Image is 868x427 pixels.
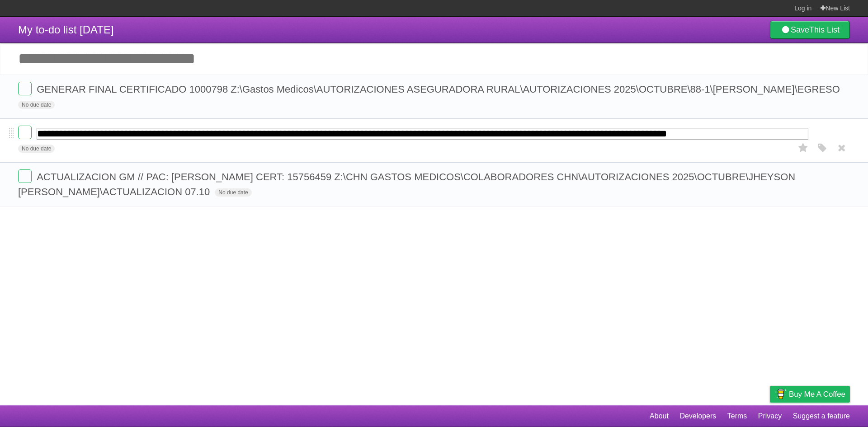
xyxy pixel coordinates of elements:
[18,101,55,109] span: No due date
[789,386,845,402] span: Buy me a coffee
[37,84,842,95] span: GENERAR FINAL CERTIFICADO 1000798 Z:\Gastos Medicos\AUTORIZACIONES ASEGURADORA RURAL\AUTORIZACION...
[18,126,32,139] label: Done
[18,82,32,95] label: Done
[215,188,251,197] span: No due date
[727,408,747,425] a: Terms
[18,169,32,183] label: Done
[758,408,782,425] a: Privacy
[770,21,850,39] a: SaveThis List
[770,386,850,403] a: Buy me a coffee
[679,408,716,425] a: Developers
[793,408,850,425] a: Suggest a feature
[18,171,795,197] span: ACTUALIZACION GM // PAC: [PERSON_NAME] CERT: 15756459 Z:\CHN GASTOS MEDICOS\COLABORADORES CHN\AUT...
[18,145,55,153] span: No due date
[774,386,787,402] img: Buy me a coffee
[650,408,669,425] a: About
[795,141,812,155] label: Star task
[18,23,114,36] span: My to-do list [DATE]
[809,25,840,34] b: This List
